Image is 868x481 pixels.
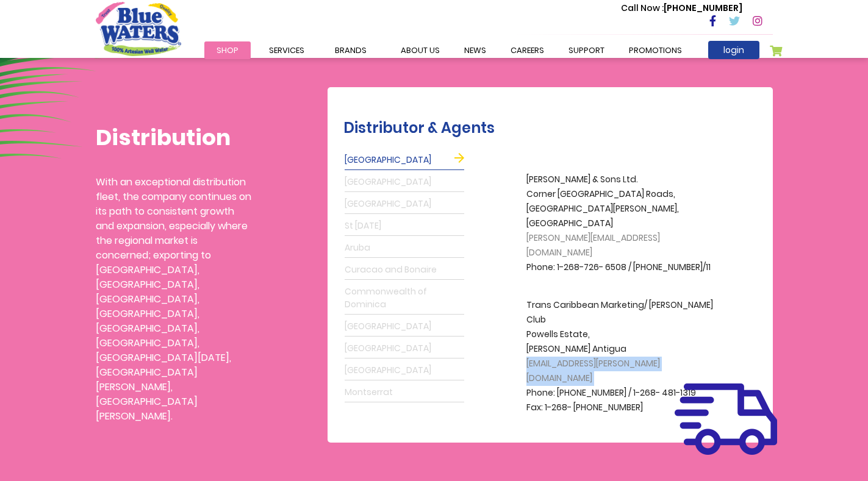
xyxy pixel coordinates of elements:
[96,175,251,424] p: With an exceptional distribution fleet, the company continues on its path to consistent growth an...
[345,238,464,258] a: Aruba
[345,151,464,170] a: [GEOGRAPHIC_DATA]
[345,216,464,236] a: St [DATE]
[96,2,181,55] a: store logo
[526,232,660,258] span: [PERSON_NAME][EMAIL_ADDRESS][DOMAIN_NAME]
[345,317,464,337] a: [GEOGRAPHIC_DATA]
[621,2,742,15] p: [PHONE_NUMBER]
[708,41,759,59] a: login
[526,357,660,384] span: [EMAIL_ADDRESS][PERSON_NAME][DOMAIN_NAME]
[345,339,464,358] a: [GEOGRAPHIC_DATA]
[526,298,722,415] p: Trans Caribbean Marketing/ [PERSON_NAME] Club Powells Estate, [PERSON_NAME] Antigua Phone: [PHONE...
[621,2,664,14] span: Call Now :
[345,173,464,192] a: [GEOGRAPHIC_DATA]
[96,124,251,151] h1: Distribution
[345,361,464,380] a: [GEOGRAPHIC_DATA]
[526,173,722,275] p: [PERSON_NAME] & Sons Ltd. Corner [GEOGRAPHIC_DATA] Roads, [GEOGRAPHIC_DATA][PERSON_NAME], [GEOGRA...
[345,194,464,214] a: [GEOGRAPHIC_DATA]
[269,45,304,56] span: Services
[617,41,694,59] a: Promotions
[498,41,556,59] a: careers
[556,41,617,59] a: support
[345,260,464,280] a: Curacao and Bonaire
[335,45,367,56] span: Brands
[345,282,464,315] a: Commonwealth of Dominica
[389,41,452,59] a: about us
[452,41,498,59] a: News
[345,383,464,402] a: Montserrat
[217,45,239,56] span: Shop
[343,119,767,137] h2: Distributor & Agents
